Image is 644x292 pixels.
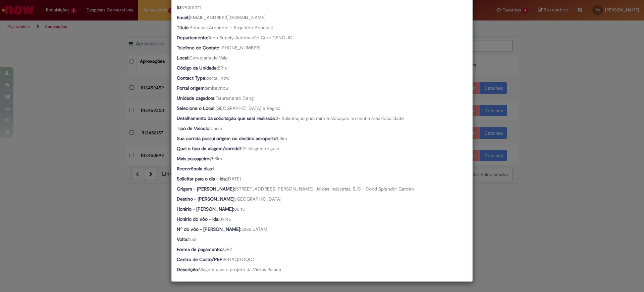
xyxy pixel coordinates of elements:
[206,85,229,91] span: ambevnow
[177,125,210,131] b: Tipo de Veículo:
[177,266,199,273] b: Descrição:
[235,186,414,192] span: [STREET_ADDRESS][PERSON_NAME], Jd das Indústrias, SJC - Cond Splendor Garden
[177,135,279,141] b: Sua corrida possui origem ou destino aeroporto?:
[241,226,267,232] span: 3282 LATAM
[177,145,243,152] b: Qual o tipo da viagem/corrida?:
[177,236,188,242] b: Volta:
[177,176,227,182] b: Solicitar para o dia - Ida:
[177,186,235,192] b: Origem - [PERSON_NAME]:
[223,246,232,252] span: OBZ
[224,256,255,262] span: BRTAQGOQC4
[189,14,266,20] span: [EMAIL_ADDRESS][DOMAIN_NAME]
[177,166,213,172] b: Recorrência dias:
[177,55,189,61] b: Local:
[177,35,208,41] b: Departamento:
[210,125,222,131] span: Carro
[177,196,235,202] b: Destino - [PERSON_NAME]:
[177,95,215,101] b: Unidade pagadora:
[177,25,190,31] b: Título:
[234,206,245,212] span: 06:15
[177,246,223,252] b: Forma de pagamento::
[277,115,404,121] span: 1- Solicitação para mim e alocação no minha área/localidade
[206,75,229,81] span: portal_now
[214,156,222,162] span: Sim
[219,216,231,222] span: 09:45
[215,105,280,111] span: [GEOGRAPHIC_DATA] e Região
[177,14,189,20] b: Email:
[177,4,182,10] b: ID:
[177,226,241,232] b: Nº do vôo - [PERSON_NAME]:
[177,45,220,51] b: Telefone de Contato:
[177,65,218,71] b: Código da Unidade:
[182,4,201,10] span: 99001271
[177,115,277,121] b: Detalhamento da solicitação que será realizada::
[227,176,241,182] span: [DATE]
[188,236,197,242] span: Não
[177,206,234,212] b: Horário - [PERSON_NAME]:
[213,166,214,172] span: 1
[190,25,273,31] span: Principal Architect - Arquiteto Principal
[177,85,206,91] b: Portal origem:
[177,256,224,262] b: Centro de Custo/PEP:
[199,266,281,273] span: Viagem para o projeto da Vidros Paraná
[215,95,254,101] span: Faturamento Ceng
[177,156,214,162] b: Mais passageiros?:
[220,45,260,51] span: [PHONE_NUMBER]
[177,216,219,222] b: Horário do vôo - Ida:
[243,145,279,152] span: 2- Viagem regular
[279,135,287,141] span: Sim
[218,65,227,71] span: BR16
[177,105,215,111] b: Selecione o Local:
[177,75,206,81] b: Contact Type:
[235,196,281,202] span: [GEOGRAPHIC_DATA]
[208,35,292,41] span: Tech Supply Automação Cerv CENG JC
[189,55,228,61] span: Cervejaria do Vale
